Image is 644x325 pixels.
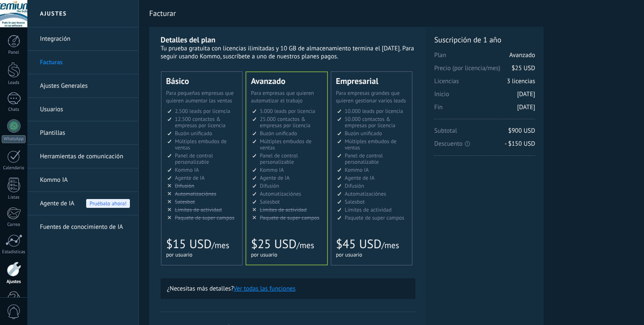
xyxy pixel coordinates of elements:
[251,236,296,252] span: $25 USD
[27,98,138,121] li: Usuarios
[2,80,26,86] div: Leads
[260,174,290,181] span: Agente de IA
[517,103,535,111] span: [DATE]
[251,89,314,104] span: Para empresas que quieren automatizar el trabajo
[508,127,535,135] span: $900 USD
[434,64,535,77] span: Precio (por licencia/mes)
[434,103,535,116] span: Fin
[175,152,213,165] span: Panel de control personalizable
[27,215,138,239] li: Fuentes de conocimiento de IA
[434,140,535,148] span: Descuento
[234,285,296,293] button: Ver todas las funciones
[27,168,138,192] li: Kommo IA
[40,98,130,121] a: Usuarios
[161,45,415,60] div: Tu prueba gratuita con licencias ilimitadas y 10 GB de almacenamiento termina el [DATE]. Para seg...
[175,214,235,221] span: Paquete de super campos
[260,190,301,197] span: Automatizaciónes
[175,174,205,181] span: Agente de IA
[505,140,535,148] span: - $150 USD
[260,115,310,129] span: 25.000 contactos & empresas por licencia
[345,190,386,197] span: Automatizaciónes
[345,166,369,173] span: Kommo IA
[507,77,535,85] span: 3 licencias
[161,35,215,45] b: Detalles del plan
[2,279,26,285] div: Ajustes
[2,222,26,228] div: Correo
[27,192,138,215] li: Agente de IA
[27,121,138,145] li: Plantillas
[40,168,130,192] a: Kommo IA
[2,195,26,200] div: Listas
[27,27,138,51] li: Integración
[167,285,409,293] p: ¿Necesitas más detalles?
[336,77,407,85] div: Empresarial
[175,182,194,189] span: Difusión
[517,90,535,98] span: [DATE]
[336,236,381,252] span: $45 USD
[260,214,319,221] span: Paquete de super campos
[345,214,404,221] span: Paquete de super campos
[40,51,130,74] a: Facturas
[175,206,222,213] span: Límites de actividad
[175,107,230,115] span: 2.500 leads por licencia
[260,198,280,205] span: Salesbot
[345,130,382,137] span: Buzón unificado
[251,77,322,85] div: Avanzado
[509,51,535,59] span: Avanzado
[345,152,383,165] span: Panel de control personalizable
[296,240,314,251] span: /mes
[336,251,362,258] span: por usuario
[512,64,535,72] span: $25 USD
[345,206,392,213] span: Límites de actividad
[434,77,535,90] span: Licencias
[260,206,307,213] span: Límites de actividad
[166,236,211,252] span: $15 USD
[345,198,365,205] span: Salesbot
[86,199,130,208] span: Pruébalo ahora!
[345,115,395,129] span: 50.000 contactos & empresas por licencia
[2,249,26,255] div: Estadísticas
[336,89,406,104] span: Para empresas grandes que quieren gestionar varios leads
[40,145,130,168] a: Herramientas de comunicación
[2,50,26,55] div: Panel
[260,182,279,189] span: Difusión
[27,145,138,168] li: Herramientas de comunicación
[2,135,26,143] div: WhatsApp
[175,198,195,205] span: Salesbot
[434,90,535,103] span: Inicio
[434,51,535,64] span: Plan
[40,121,130,145] a: Plantillas
[251,251,277,258] span: por usuario
[149,9,176,18] span: Facturar
[40,192,130,215] a: Agente de IA Pruébalo ahora!
[260,166,284,173] span: Kommo IA
[2,107,26,113] div: Chats
[260,152,298,165] span: Panel de control personalizable
[175,190,216,197] span: Automatizaciónes
[434,127,535,140] span: Subtotal
[175,138,227,151] span: Múltiples embudos de ventas
[40,215,130,239] a: Fuentes de conocimiento de IA
[260,138,311,151] span: Múltiples embudos de ventas
[40,192,74,215] span: Agente de IA
[211,240,229,251] span: /mes
[166,251,193,258] span: por usuario
[40,27,130,51] a: Integración
[345,138,396,151] span: Múltiples embudos de ventas
[381,240,399,251] span: /mes
[175,115,225,129] span: 12.500 contactos & empresas por licencia
[27,74,138,98] li: Ajustes Generales
[175,166,199,173] span: Kommo IA
[40,74,130,98] a: Ajustes Generales
[345,182,364,189] span: Difusión
[166,77,238,85] div: Básico
[27,51,138,74] li: Facturas
[166,89,234,104] span: Para pequeñas empresas que quieren aumentar las ventas
[175,130,212,137] span: Buzón unificado
[260,130,297,137] span: Buzón unificado
[345,174,375,181] span: Agente de IA
[434,35,535,45] span: Suscripción de 1 año
[2,165,26,171] div: Calendario
[260,107,315,115] span: 5.000 leads por licencia
[345,107,403,115] span: 10.000 leads por licencia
